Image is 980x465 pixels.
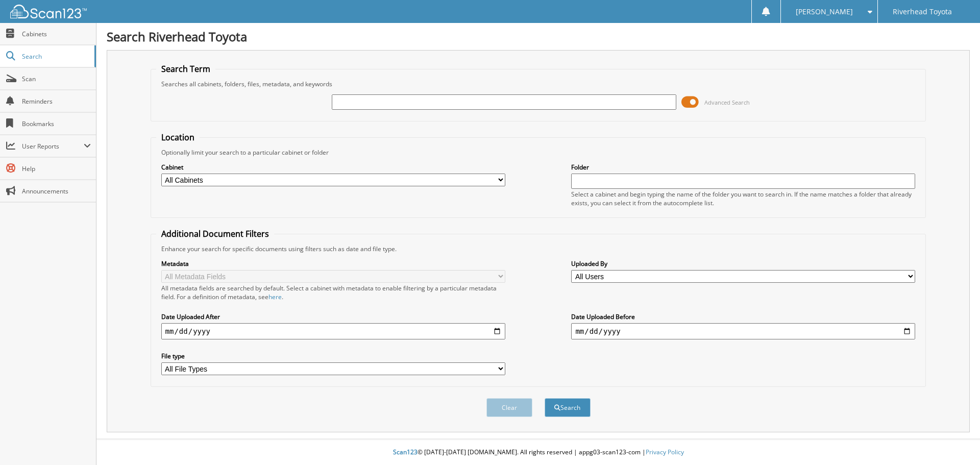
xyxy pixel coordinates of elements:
[796,9,853,15] span: [PERSON_NAME]
[161,259,505,268] label: Metadata
[571,259,915,268] label: Uploaded By
[704,99,750,106] span: Advanced Search
[156,80,921,88] div: Searches all cabinets, folders, files, metadata, and keywords
[107,28,970,45] h1: Search Riverhead Toyota
[571,312,915,321] label: Date Uploaded Before
[646,448,684,456] a: Privacy Policy
[161,163,505,172] label: Cabinet
[929,416,980,465] iframe: Chat Widget
[545,398,591,417] button: Search
[156,228,274,239] legend: Additional Document Filters
[22,75,91,83] span: Scan
[22,164,91,173] span: Help
[161,312,505,321] label: Date Uploaded After
[22,142,84,151] span: User Reports
[268,292,282,301] a: here
[893,9,952,15] span: Riverhead Toyota
[571,190,915,207] div: Select a cabinet and begin typing the name of the folder you want to search in. If the name match...
[22,119,91,128] span: Bookmarks
[393,448,418,456] span: Scan123
[161,352,505,360] label: File type
[22,52,89,61] span: Search
[161,284,505,301] div: All metadata fields are searched by default. Select a cabinet with metadata to enable filtering b...
[571,323,915,339] input: end
[156,148,921,157] div: Optionally limit your search to a particular cabinet or folder
[161,323,505,339] input: start
[156,132,200,143] legend: Location
[571,163,915,172] label: Folder
[156,63,215,75] legend: Search Term
[96,440,980,465] div: © [DATE]-[DATE] [DOMAIN_NAME]. All rights reserved | appg03-scan123-com |
[22,30,91,38] span: Cabinets
[156,244,921,253] div: Enhance your search for specific documents using filters such as date and file type.
[10,5,87,18] img: scan123-logo-white.svg
[22,97,91,106] span: Reminders
[486,398,532,417] button: Clear
[22,187,91,195] span: Announcements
